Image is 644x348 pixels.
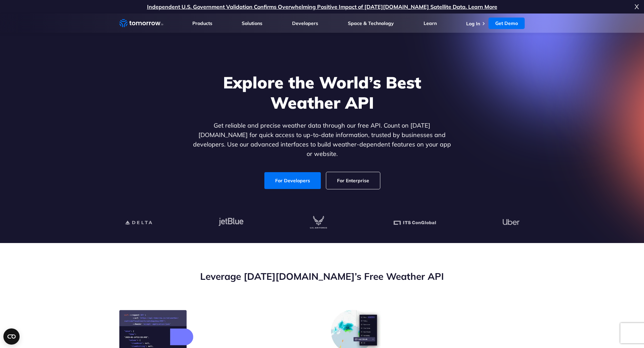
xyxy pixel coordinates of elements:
a: Home link [119,18,163,28]
p: Get reliable and precise weather data through our free API. Count on [DATE][DOMAIN_NAME] for quic... [192,121,453,159]
a: For Enterprise [326,172,380,189]
a: Solutions [242,20,262,26]
button: Open CMP widget [3,328,20,345]
a: Get Demo [488,18,525,29]
h1: Explore the World’s Best Weather API [192,72,453,113]
a: Products [192,20,212,26]
h2: Leverage [DATE][DOMAIN_NAME]’s Free Weather API [119,270,525,283]
a: Space & Technology [348,20,394,26]
a: Developers [292,20,318,26]
a: Learn [424,20,437,26]
a: For Developers [264,172,321,189]
a: Independent U.S. Government Validation Confirms Overwhelming Positive Impact of [DATE][DOMAIN_NAM... [147,3,497,10]
a: Log In [466,21,480,27]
